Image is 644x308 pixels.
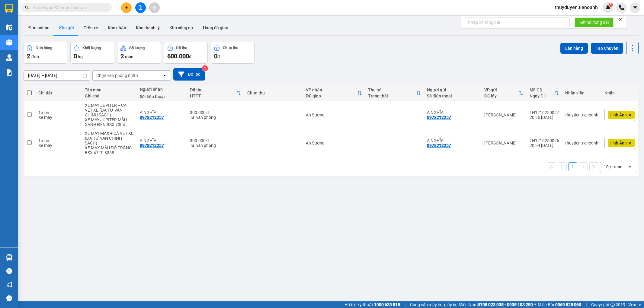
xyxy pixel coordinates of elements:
[630,2,640,13] button: caret-down
[54,21,79,35] button: Kho gửi
[138,5,143,10] span: file-add
[24,42,67,64] button: Đơn hàng2đơn
[534,303,536,306] span: ⚪️
[565,141,598,145] div: thuytien.tienoanh
[609,3,613,7] sup: 8
[149,2,160,13] button: aim
[247,90,300,95] div: Chưa thu
[117,42,161,64] button: Số lượng2món
[427,110,478,115] div: A NGHĨA
[605,5,611,10] img: icon-new-feature
[6,69,12,76] img: solution-icon
[5,4,13,13] img: logo-vxr
[140,110,184,115] div: A NGHĨA
[38,110,79,115] div: 1 món
[140,87,184,92] div: Người nhận
[427,143,451,148] div: 0978212257
[190,87,236,92] div: Đã thu
[303,85,365,101] th: Toggle SortBy
[427,87,478,92] div: Người gửi
[427,115,451,120] div: 0978212257
[190,110,241,115] div: 300.000 đ
[530,110,559,115] div: TH1210250027
[6,295,12,301] span: message
[610,112,627,118] span: Hình Ảnh
[85,131,134,145] div: XE MÁY MAX + CÀ VẸT XE (ĐÃ TƯ VẤN CHÍNH SÁCH)
[140,143,164,148] div: 0978212257
[31,54,39,59] span: đơn
[530,94,554,98] div: Ngày ĐH
[604,164,623,170] div: 10 / trang
[565,90,598,95] div: Nhân viên
[173,68,205,81] button: Bộ lọc
[6,54,12,61] img: warehouse-icon
[124,5,129,10] span: plus
[530,87,554,92] div: Mã GD
[121,2,132,13] button: plus
[618,17,623,22] span: close
[586,301,587,308] span: |
[374,302,400,307] strong: 1900 633 818
[187,85,244,101] th: Toggle SortBy
[189,54,191,59] span: đ
[530,143,559,148] div: 20:34 [DATE]
[6,24,12,30] img: warehouse-icon
[6,282,12,287] span: notification
[198,21,233,35] button: Hàng đã giao
[484,141,524,145] div: [PERSON_NAME]
[565,113,598,117] div: thuytien.tienoanh
[484,87,519,92] div: VP gửi
[610,3,612,7] span: 8
[176,46,187,50] div: Đã thu
[217,54,220,59] span: đ
[202,65,208,71] sup: 2
[459,301,533,308] span: Miền Nam
[79,21,103,35] button: Trên xe
[6,254,12,261] img: warehouse-icon
[152,5,156,10] span: aim
[38,138,79,143] div: 1 món
[38,90,79,95] div: Chi tiết
[190,94,236,98] div: HTTT
[527,85,562,101] th: Toggle SortBy
[78,54,83,59] span: kg
[427,138,478,143] div: A NGHĨA
[190,138,241,143] div: 300.000 đ
[481,85,527,101] th: Toggle SortBy
[6,39,12,46] img: warehouse-icon
[591,43,623,54] button: Tạo Chuyến
[214,52,217,60] span: 0
[575,17,614,27] button: Kết nối tổng đài
[6,268,12,274] span: question-circle
[25,5,29,10] span: search
[579,19,609,26] span: Kết nối tổng đài
[530,138,559,143] div: TH1210250026
[405,301,405,308] span: |
[538,301,581,308] span: Miền Bắc
[24,71,90,80] input: Select a date range.
[368,94,416,98] div: Trạng thái
[38,143,79,148] div: Xe máy
[306,94,357,98] div: ĐC giao
[610,140,627,146] span: Hình Ảnh
[164,42,208,64] button: Đã thu600.000đ
[162,73,167,78] svg: open
[344,301,400,308] span: Hỗ trợ kỹ thuật:
[140,138,184,143] div: A NGHĨA
[27,52,30,60] span: 2
[85,103,134,117] div: XE MÁY JUPITER + CÀ VẸT XE (ĐÃ TƯ VẤN CHÍNH SÁCH)
[24,21,54,35] button: Đơn online
[610,303,615,307] span: copyright
[550,4,603,11] span: thuyduyen.tienoanh
[211,42,255,64] button: Chưa thu0đ
[82,46,101,50] div: Khối lượng
[223,46,238,50] div: Chưa thu
[365,85,424,101] th: Toggle SortBy
[560,43,588,54] button: Lên hàng
[530,115,559,120] div: 20:36 [DATE]
[70,42,114,64] button: Khối lượng0kg
[633,5,638,10] span: caret-down
[165,21,198,35] button: Kho công nợ
[568,162,577,171] button: 1
[464,17,570,27] input: Nhập số tổng đài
